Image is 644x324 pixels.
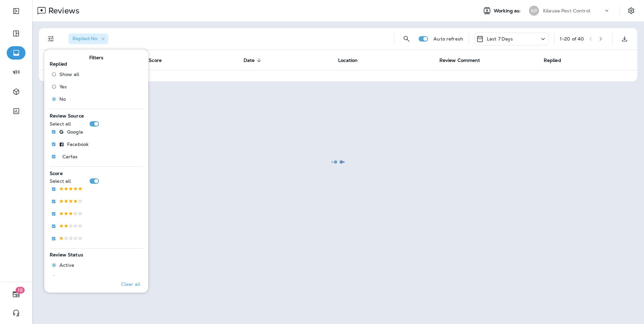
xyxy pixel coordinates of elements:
span: Deleted [59,275,78,280]
span: Review Source [50,113,84,119]
p: Carfax [62,154,77,159]
div: Filters [44,46,148,293]
button: Clear all [118,276,143,293]
p: Clear all [121,281,140,287]
span: Active [59,262,74,268]
span: 19 [16,287,25,294]
p: Select all [50,121,71,127]
span: Review Status [50,252,83,258]
p: Facebook [67,142,89,147]
button: Expand Sidebar [7,4,25,18]
p: Select all [50,178,71,184]
button: 19 [7,288,25,301]
span: Show all [59,72,79,77]
span: No [59,96,66,102]
span: Score [50,170,63,176]
span: Yes [59,84,67,89]
p: Google [67,129,83,135]
span: Replied [50,61,67,67]
span: Filters [89,55,104,61]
